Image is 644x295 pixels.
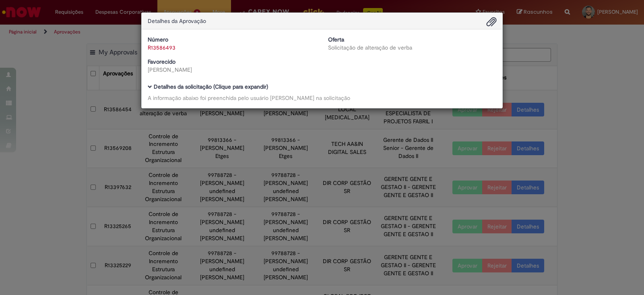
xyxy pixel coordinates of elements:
[148,84,496,90] h5: Detalhes da solicitação (Clique para expandir)
[328,36,344,43] b: Oferta
[148,94,496,102] div: A informação abaixo foi preenchida pelo usuário [PERSON_NAME] na solicitação
[148,58,175,65] b: Favorecido
[154,83,268,90] b: Detalhes da solicitação (Clique para expandir)
[148,36,168,43] b: Número
[148,44,175,51] a: R13586493
[148,17,206,25] span: Detalhes da Aprovação
[148,66,316,74] div: [PERSON_NAME]
[328,44,496,52] div: Solicitação de alteração de verba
